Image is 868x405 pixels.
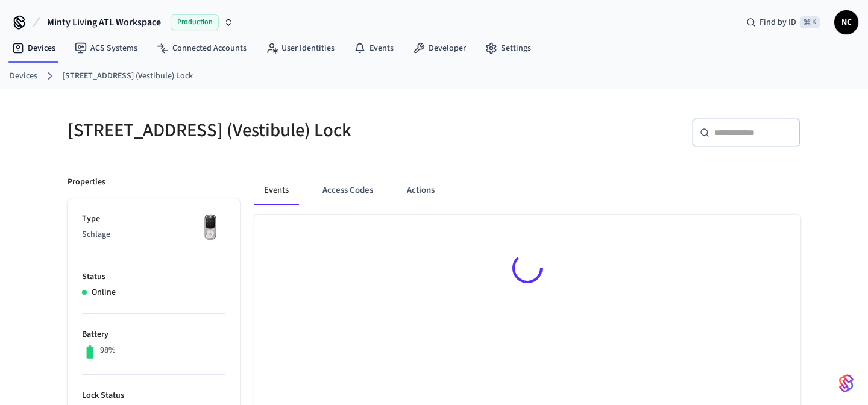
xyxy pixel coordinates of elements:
[313,176,383,205] button: Access Codes
[839,374,854,393] img: SeamLogoGradient.69752ec5.svg
[171,14,219,30] span: Production
[147,37,256,59] a: Connected Accounts
[82,328,225,341] p: Battery
[759,16,796,28] span: Find by ID
[65,37,147,59] a: ACS Systems
[835,11,857,33] span: NC
[92,286,116,299] p: Online
[476,37,541,59] a: Settings
[63,70,193,83] a: [STREET_ADDRESS] (Vestibule) Lock
[834,10,858,34] button: NC
[737,11,829,33] div: Find by ID⌘ K
[403,37,476,59] a: Developer
[254,176,800,205] div: ant example
[68,118,427,143] h5: [STREET_ADDRESS] (Vestibule) Lock
[100,344,116,357] p: 98%
[344,37,403,59] a: Events
[195,213,225,243] img: Yale Assure Touchscreen Wifi Smart Lock, Satin Nickel, Front
[10,70,37,83] a: Devices
[256,37,344,59] a: User Identities
[82,389,225,402] p: Lock Status
[82,213,225,225] p: Type
[47,15,161,30] span: Minty Living ATL Workspace
[254,176,298,205] button: Events
[397,176,444,205] button: Actions
[68,176,105,189] p: Properties
[800,16,820,28] span: ⌘ K
[2,37,65,59] a: Devices
[82,228,225,241] p: Schlage
[82,271,225,283] p: Status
